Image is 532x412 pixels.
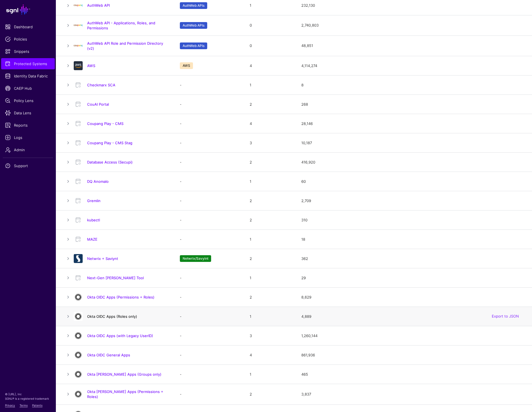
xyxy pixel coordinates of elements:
[301,3,523,8] div: 232,130
[301,43,523,49] div: 48,851
[87,372,161,377] a: Okta [PERSON_NAME] Apps (Groups only)
[180,42,207,49] span: AuthWeb APIs
[5,98,51,103] span: Policy Lens
[74,370,83,379] img: svg+xml;base64,PHN2ZyB3aWR0aD0iNjQiIGhlaWdodD0iNjQiIHZpZXdCb3g9IjAgMCA2NCA2NCIgZmlsbD0ibm9uZSIgeG...
[301,179,523,184] div: 60
[244,35,296,56] td: 0
[244,307,296,326] td: 1
[244,365,296,384] td: 1
[87,198,101,203] a: Gremlin
[87,102,109,106] a: CouAI Portal
[5,73,51,79] span: Identity Data Fabric
[74,331,83,340] img: svg+xml;base64,PHN2ZyB3aWR0aD0iNjQiIGhlaWdodD0iNjQiIHZpZXdCb3g9IjAgMCA2NCA2NCIgZmlsbD0ibm9uZSIgeG...
[301,23,523,28] div: 2,740,803
[174,326,244,345] td: -
[244,384,296,404] td: 2
[87,237,97,241] a: MAZE
[174,191,244,210] td: -
[1,83,55,94] a: CAEP Hub
[87,3,110,8] a: AuthWeb API
[174,307,244,326] td: -
[301,333,523,339] div: 1,260,144
[244,114,296,133] td: 4
[244,249,296,268] td: 2
[74,390,83,399] img: svg+xml;base64,PHN2ZyB3aWR0aD0iNjQiIGhlaWdodD0iNjQiIHZpZXdCb3g9IjAgMCA2NCA2NCIgZmlsbD0ibm9uZSIgeG...
[301,198,523,204] div: 2,709
[301,160,523,165] div: 416,920
[5,404,15,407] a: Privacy
[244,95,296,114] td: 2
[87,179,109,184] a: DQ Anomalo
[74,351,83,359] img: svg+xml;base64,PHN2ZyB3aWR0aD0iNjQiIGhlaWdodD0iNjQiIHZpZXdCb3g9IjAgMCA2NCA2NCIgZmlsbD0ibm9uZSIgeG...
[301,63,523,69] div: 4,114,274
[74,1,83,10] img: svg+xml;base64,PHN2ZyBpZD0iTG9nbyIgeG1sbnM9Imh0dHA6Ly93d3cudzMub3JnLzIwMDAvc3ZnIiB3aWR0aD0iMTIxLj...
[87,333,153,338] a: Okta OIDC Apps (with Legacy UserID)
[5,147,51,153] span: Admin
[87,83,115,87] a: Checkmarx SCA
[87,160,133,164] a: Database Access (Secupi)
[174,114,244,133] td: -
[174,365,244,384] td: -
[5,24,51,30] span: Dashboard
[301,352,523,358] div: 861,936
[180,2,207,9] span: AuthWeb APIs
[492,314,519,319] a: Export to JSON
[20,404,28,407] a: Terms
[244,75,296,95] td: 1
[87,218,100,222] a: kubectl
[1,70,55,82] a: Identity Data Fabric
[87,295,154,299] a: Okta OIDC Apps (Permissions + Roles)
[1,144,55,155] a: Admin
[74,21,83,30] img: svg+xml;base64,PD94bWwgdmVyc2lvbj0iMS4wIiBlbmNvZGluZz0iVVRGLTgiIHN0YW5kYWxvbmU9Im5vIj8+CjwhLS0gQ3...
[174,345,244,365] td: -
[1,58,55,69] a: Protected Systems
[87,121,123,126] a: Coupang Play - CMS
[5,135,51,140] span: Logs
[244,133,296,153] td: 3
[244,288,296,307] td: 2
[1,95,55,106] a: Policy Lens
[87,314,137,319] a: Okta OIDC Apps (Roles only)
[87,63,95,68] a: AWS
[180,62,193,69] span: AWS
[180,22,207,29] span: AuthWeb APIs
[244,326,296,345] td: 3
[174,133,244,153] td: -
[74,293,83,302] img: svg+xml;base64,PHN2ZyB3aWR0aD0iNjQiIGhlaWdodD0iNjQiIHZpZXdCb3g9IjAgMCA2NCA2NCIgZmlsbD0ibm9uZSIgeG...
[1,132,55,143] a: Logs
[244,345,296,365] td: 4
[74,312,83,321] img: svg+xml;base64,PHN2ZyB3aWR0aD0iNjQiIGhlaWdodD0iNjQiIHZpZXdCb3g9IjAgMCA2NCA2NCIgZmlsbD0ibm9uZSIgeG...
[301,295,523,300] div: 8,629
[1,34,55,45] a: Policies
[74,61,83,70] img: svg+xml;base64,PHN2ZyB3aWR0aD0iNjQiIGhlaWdodD0iNjQiIHZpZXdCb3g9IjAgMCA2NCA2NCIgZmlsbD0ibm9uZSIgeG...
[174,288,244,307] td: -
[244,191,296,210] td: 2
[5,86,51,91] span: CAEP Hub
[244,230,296,249] td: 1
[301,237,523,242] div: 18
[174,75,244,95] td: -
[174,95,244,114] td: -
[5,49,51,54] span: Snippets
[244,172,296,191] td: 1
[174,230,244,249] td: -
[244,56,296,75] td: 4
[174,268,244,288] td: -
[301,275,523,281] div: 29
[180,255,211,262] span: Netwrix/Savyint
[74,254,83,263] img: svg+xml;base64,PD94bWwgdmVyc2lvbj0iMS4wIiBlbmNvZGluZz0idXRmLTgiPz4KPCEtLSBHZW5lcmF0b3I6IEFkb2JlIE...
[5,110,51,116] span: Data Lens
[87,276,144,280] a: Next-Gen [PERSON_NAME] Tool
[1,107,55,119] a: Data Lens
[87,41,163,51] a: AuthWeb API Role and Permission Directory (v2)
[301,82,523,88] div: 8
[5,61,51,67] span: Protected Systems
[1,120,55,131] a: Reports
[301,102,523,107] div: 268
[301,217,523,223] div: 310
[301,256,523,262] div: 362
[301,372,523,377] div: 465
[87,256,118,261] a: Netwrix + Saviynt
[301,121,523,127] div: 28,146
[1,21,55,32] a: Dashboard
